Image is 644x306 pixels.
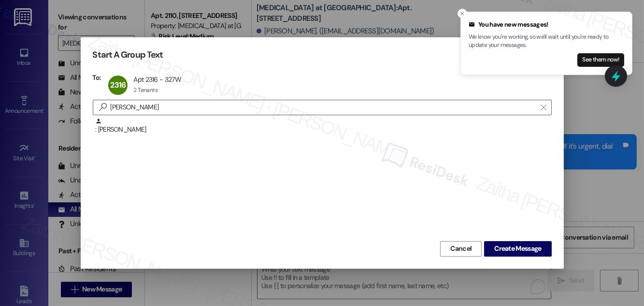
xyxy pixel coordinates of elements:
[111,80,126,90] span: 2316
[541,104,546,111] i: 
[133,75,181,84] div: Apt 2316 - 327W
[469,33,624,50] p: We know you're working, so we'll wait until you're ready to update your messages.
[95,102,111,112] i: 
[93,73,101,82] h3: To:
[577,53,624,67] button: See them now!
[536,100,551,115] button: Clear text
[111,101,536,114] input: Search for any contact or apartment
[95,118,552,135] div: : [PERSON_NAME]
[93,49,163,61] h3: Start A Group Text
[469,20,624,30] div: You have new messages!
[458,9,467,18] button: Close toast
[93,118,552,142] div: : [PERSON_NAME]
[450,244,472,254] span: Cancel
[440,241,482,257] button: Cancel
[494,244,541,254] span: Create Message
[484,241,551,257] button: Create Message
[133,86,157,94] div: 2 Tenants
